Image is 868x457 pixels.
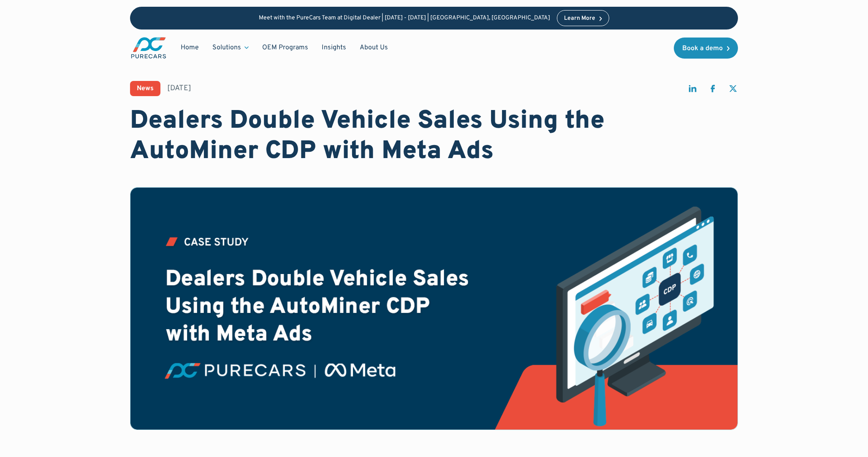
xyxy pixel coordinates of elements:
[212,43,241,52] div: Solutions
[174,40,206,56] a: Home
[557,10,609,26] a: Learn More
[259,15,550,22] p: Meet with the PureCars Team at Digital Dealer | [DATE] - [DATE] | [GEOGRAPHIC_DATA], [GEOGRAPHIC_...
[315,40,353,56] a: Insights
[674,38,738,59] a: Book a demo
[708,83,718,97] a: share on facebook
[137,85,154,92] div: News
[130,106,738,167] h1: Dealers Double Vehicle Sales Using the AutoMiner CDP with Meta Ads
[206,40,255,56] div: Solutions
[687,83,697,97] a: share on linkedin
[564,16,595,22] div: Learn More
[728,83,738,97] a: share on twitter
[167,83,191,94] div: [DATE]
[682,45,723,52] div: Book a demo
[353,40,395,56] a: About Us
[255,40,315,56] a: OEM Programs
[130,36,167,59] a: main
[130,36,167,59] img: purecars logo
